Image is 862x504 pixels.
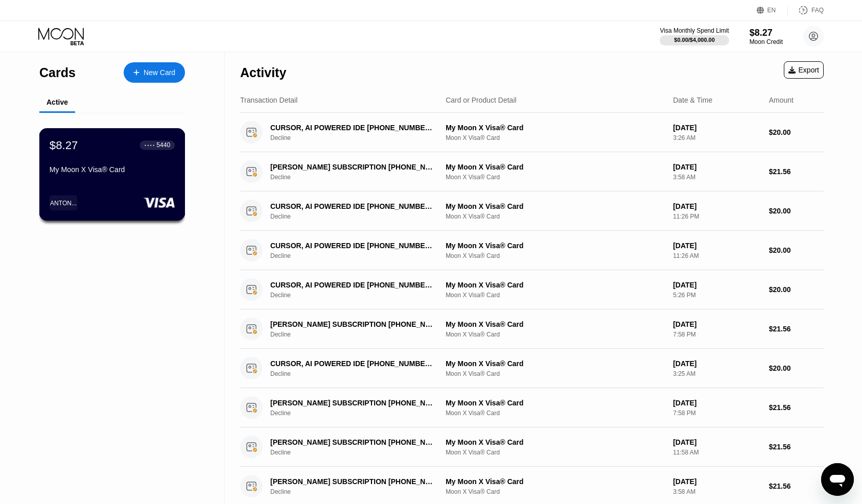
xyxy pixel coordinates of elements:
div: Decline [270,213,448,220]
div: Decline [270,410,448,417]
div: [PERSON_NAME] SUBSCRIPTION [PHONE_NUMBER] US [270,163,435,171]
div: CURSOR, AI POWERED IDE [PHONE_NUMBER] USDeclineMy Moon X Visa® CardMoon X Visa® Card[DATE]11:26 A... [240,231,824,270]
div: Decline [270,488,448,495]
div: 7:58 PM [673,331,761,338]
div: [PERSON_NAME] SUBSCRIPTION [PHONE_NUMBER] USDeclineMy Moon X Visa® CardMoon X Visa® Card[DATE]11:... [240,427,824,467]
div: ● ● ● ● [145,143,155,147]
div: $20.00 [769,364,824,372]
div: [DATE] [673,163,761,171]
div: ANTON... [50,199,77,206]
div: Moon X Visa® Card [446,370,665,377]
div: [PERSON_NAME] SUBSCRIPTION [PHONE_NUMBER] USDeclineMy Moon X Visa® CardMoon X Visa® Card[DATE]3:5... [240,152,824,191]
div: Decline [270,134,448,141]
div: 3:58 AM [673,488,761,495]
div: My Moon X Visa® Card [446,124,665,132]
div: $21.56 [769,167,824,176]
div: My Moon X Visa® Card [446,163,665,171]
div: Date & Time [673,96,712,104]
div: My Moon X Visa® Card [446,320,665,328]
div: 5440 [156,141,170,149]
div: CURSOR, AI POWERED IDE [PHONE_NUMBER] USDeclineMy Moon X Visa® CardMoon X Visa® Card[DATE]3:26 AM... [240,113,824,152]
div: Decline [270,252,448,259]
div: 11:26 AM [673,252,761,259]
div: [DATE] [673,399,761,407]
div: ANTON... [50,195,78,210]
div: CURSOR, AI POWERED IDE [PHONE_NUMBER] US [270,124,435,132]
div: $20.00 [769,128,824,136]
div: My Moon X Visa® Card [446,399,665,407]
div: New Card [144,68,175,77]
div: Card or Product Detail [446,96,517,104]
div: Export [788,66,819,74]
div: [DATE] [673,124,761,132]
div: CURSOR, AI POWERED IDE [PHONE_NUMBER] USDeclineMy Moon X Visa® CardMoon X Visa® Card[DATE]5:26 PM... [240,270,824,309]
div: My Moon X Visa® Card [446,202,665,210]
div: Decline [270,370,448,377]
div: Transaction Detail [240,96,297,104]
div: FAQ [811,7,824,14]
div: EN [757,5,788,15]
div: 11:26 PM [673,213,761,220]
div: Moon X Visa® Card [446,488,665,495]
div: $20.00 [769,246,824,254]
div: Moon X Visa® Card [446,292,665,299]
div: Export [784,61,824,79]
div: $20.00 [769,285,824,294]
div: $21.56 [769,443,824,451]
div: [PERSON_NAME] SUBSCRIPTION [PHONE_NUMBER] US [270,438,435,446]
div: My Moon X Visa® Card [446,477,665,486]
div: Moon X Visa® Card [446,174,665,181]
div: Visa Monthly Spend Limit [660,27,729,34]
div: My Moon X Visa® Card [446,438,665,446]
div: [PERSON_NAME] SUBSCRIPTION [PHONE_NUMBER] US [270,320,435,328]
div: 5:26 PM [673,292,761,299]
div: [DATE] [673,438,761,446]
div: $20.00 [769,207,824,215]
div: FAQ [788,5,824,15]
div: [DATE] [673,242,761,250]
div: 11:58 AM [673,449,761,456]
div: 3:26 AM [673,134,761,141]
div: Cards [39,65,76,80]
div: [PERSON_NAME] SUBSCRIPTION [PHONE_NUMBER] US [270,477,435,486]
div: Moon X Visa® Card [446,410,665,417]
div: Visa Monthly Spend Limit$0.00/$4,000.00 [660,27,729,45]
div: New Card [124,62,185,83]
div: [PERSON_NAME] SUBSCRIPTION [PHONE_NUMBER] US [270,399,435,407]
div: 3:58 AM [673,174,761,181]
div: [PERSON_NAME] SUBSCRIPTION [PHONE_NUMBER] USDeclineMy Moon X Visa® CardMoon X Visa® Card[DATE]7:5... [240,388,824,427]
iframe: Кнопка запуска окна обмена сообщениями [821,463,854,496]
div: CURSOR, AI POWERED IDE [PHONE_NUMBER] US [270,359,435,368]
div: Moon X Visa® Card [446,134,665,141]
div: [DATE] [673,477,761,486]
div: My Moon X Visa® Card [50,165,175,174]
div: $21.56 [769,403,824,412]
div: $21.56 [769,325,824,333]
div: Decline [270,449,448,456]
div: Active [46,98,68,106]
div: $8.27● ● ● ●5440My Moon X Visa® CardANTON... [40,129,184,220]
div: $8.27 [750,28,783,38]
div: [DATE] [673,320,761,328]
div: CURSOR, AI POWERED IDE [PHONE_NUMBER] US [270,242,435,250]
div: Moon X Visa® Card [446,449,665,456]
div: 3:25 AM [673,370,761,377]
div: CURSOR, AI POWERED IDE [PHONE_NUMBER] US [270,202,435,210]
div: EN [767,7,776,14]
div: Amount [769,96,794,104]
div: [DATE] [673,359,761,368]
div: [DATE] [673,202,761,210]
div: Moon Credit [750,38,783,45]
div: Decline [270,331,448,338]
div: CURSOR, AI POWERED IDE [PHONE_NUMBER] USDeclineMy Moon X Visa® CardMoon X Visa® Card[DATE]3:25 AM... [240,349,824,388]
div: Moon X Visa® Card [446,252,665,259]
div: [PERSON_NAME] SUBSCRIPTION [PHONE_NUMBER] USDeclineMy Moon X Visa® CardMoon X Visa® Card[DATE]7:5... [240,309,824,349]
div: My Moon X Visa® Card [446,242,665,250]
div: Decline [270,174,448,181]
div: Moon X Visa® Card [446,331,665,338]
div: 7:58 PM [673,410,761,417]
div: Decline [270,292,448,299]
div: CURSOR, AI POWERED IDE [PHONE_NUMBER] US [270,281,435,289]
div: $8.27 [50,138,78,152]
